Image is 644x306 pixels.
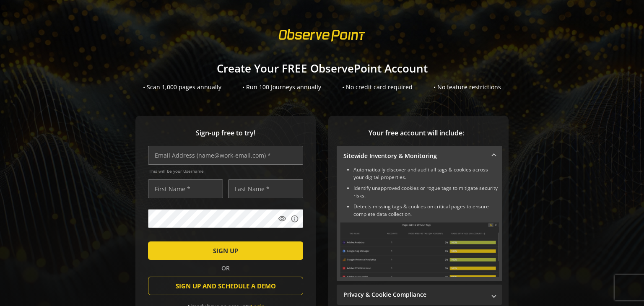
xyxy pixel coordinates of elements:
[176,278,276,293] span: SIGN UP AND SCHEDULE A DEMO
[148,128,303,138] span: Sign-up free to try!
[213,243,238,258] span: SIGN UP
[148,179,223,198] input: First Name *
[143,83,221,91] div: • Scan 1,000 pages annually
[353,184,499,200] li: Identify unapproved cookies or rogue tags to mitigate security risks.
[337,285,502,305] mat-expansion-panel-header: Privacy & Cookie Compliance
[148,146,303,165] input: Email Address (name@work-email.com) *
[242,83,321,91] div: • Run 100 Journeys annually
[434,83,501,91] div: • No feature restrictions
[337,166,502,281] div: Sitewide Inventory & Monitoring
[337,146,502,166] mat-expansion-panel-header: Sitewide Inventory & Monitoring
[278,215,286,223] mat-icon: visibility
[337,128,496,138] span: Your free account will include:
[343,290,486,299] mat-panel-title: Privacy & Cookie Compliance
[340,222,499,277] img: Sitewide Inventory & Monitoring
[149,168,303,174] span: This will be your Username
[343,152,486,160] mat-panel-title: Sitewide Inventory & Monitoring
[353,166,499,181] li: Automatically discover and audit all tags & cookies across your digital properties.
[218,264,233,272] span: OR
[228,179,303,198] input: Last Name *
[353,203,499,218] li: Detects missing tags & cookies on critical pages to ensure complete data collection.
[291,215,299,223] mat-icon: info
[148,241,303,260] button: SIGN UP
[148,277,303,295] button: SIGN UP AND SCHEDULE A DEMO
[342,83,413,91] div: • No credit card required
